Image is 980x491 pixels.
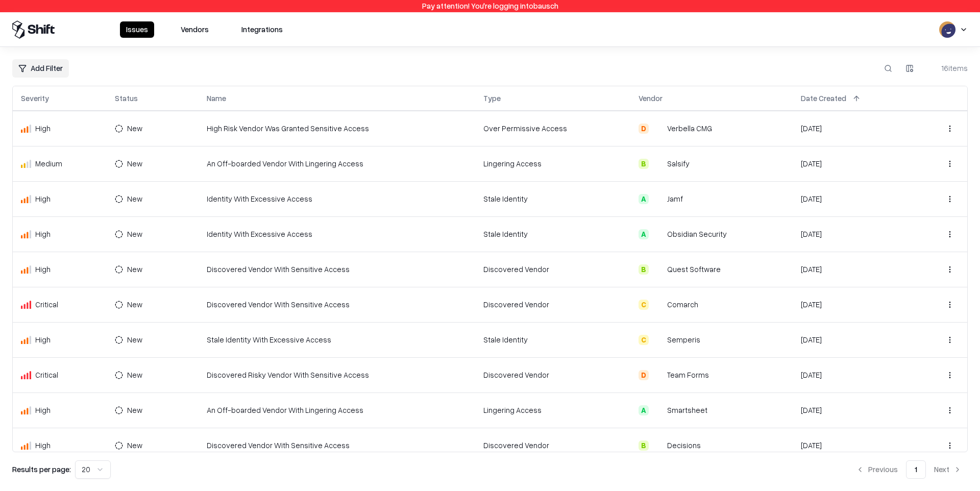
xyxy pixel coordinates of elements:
[653,335,663,345] img: Semperis
[115,191,158,207] button: New
[21,334,99,345] div: High
[21,93,49,104] div: Severity
[115,156,158,172] button: New
[21,405,99,415] div: High
[21,264,99,275] div: High
[793,252,914,287] td: [DATE]
[199,216,475,252] td: Identity With Excessive Access
[475,181,630,216] td: Stale Identity
[653,159,663,169] img: Salsify
[115,226,158,242] button: New
[639,124,649,134] div: D
[127,193,142,204] div: New
[667,123,712,134] div: Verbella CMG
[127,299,142,310] div: New
[21,193,99,204] div: High
[667,334,700,345] div: Semperis
[639,159,649,169] div: B
[115,261,158,278] button: New
[475,322,630,357] td: Stale Identity
[653,264,663,275] img: Quest Software
[475,428,630,463] td: Discovered Vendor
[199,181,475,216] td: Identity With Excessive Access
[127,123,142,134] div: New
[667,229,727,239] div: Obsidian Security
[235,21,289,38] button: Integrations
[483,93,501,104] div: Type
[793,216,914,252] td: [DATE]
[475,392,630,428] td: Lingering Access
[199,322,475,357] td: Stale Identity With Excessive Access
[21,440,99,451] div: High
[639,335,649,345] div: C
[906,460,926,479] button: 1
[115,332,158,348] button: New
[475,357,630,392] td: Discovered Vendor
[127,264,142,275] div: New
[801,93,846,104] div: Date Created
[793,146,914,181] td: [DATE]
[793,287,914,322] td: [DATE]
[127,370,142,380] div: New
[199,392,475,428] td: An Off-boarded Vendor With Lingering Access
[653,300,663,310] img: Comarch
[639,405,649,415] div: A
[127,405,142,415] div: New
[115,297,158,313] button: New
[667,193,683,204] div: Jamf
[639,93,663,104] div: Vendor
[21,123,99,134] div: High
[639,370,649,380] div: D
[115,93,138,104] div: Status
[199,428,475,463] td: Discovered Vendor With Sensitive Access
[127,158,142,169] div: New
[127,334,142,345] div: New
[793,428,914,463] td: [DATE]
[850,460,968,479] nav: pagination
[21,299,99,310] div: Critical
[115,120,158,137] button: New
[475,252,630,287] td: Discovered Vendor
[475,111,630,146] td: Over Permissive Access
[12,59,69,78] button: Add Filter
[793,181,914,216] td: [DATE]
[639,440,649,451] div: B
[667,264,721,275] div: Quest Software
[21,158,99,169] div: Medium
[639,264,649,275] div: B
[199,111,475,146] td: High Risk Vendor Was Granted Sensitive Access
[115,437,158,454] button: New
[653,405,663,415] img: Smartsheet
[793,322,914,357] td: [DATE]
[127,440,142,451] div: New
[475,146,630,181] td: Lingering Access
[653,440,663,451] img: Decisions
[475,287,630,322] td: Discovered Vendor
[127,229,142,239] div: New
[115,367,158,383] button: New
[21,229,99,239] div: High
[199,287,475,322] td: Discovered Vendor With Sensitive Access
[207,93,226,104] div: Name
[120,21,154,38] button: Issues
[653,194,663,204] img: Jamf
[653,229,663,239] img: Obsidian Security
[115,402,158,419] button: New
[199,252,475,287] td: Discovered Vendor With Sensitive Access
[199,146,475,181] td: An Off-boarded Vendor With Lingering Access
[639,300,649,310] div: C
[199,357,475,392] td: Discovered Risky Vendor With Sensitive Access
[12,464,71,475] p: Results per page:
[639,194,649,204] div: A
[667,158,690,169] div: Salsify
[667,440,701,451] div: Decisions
[927,63,968,73] div: 16 items
[793,392,914,428] td: [DATE]
[175,21,215,38] button: Vendors
[21,370,99,380] div: Critical
[667,405,707,415] div: Smartsheet
[653,124,663,134] img: Verbella CMG
[667,299,698,310] div: Comarch
[793,111,914,146] td: [DATE]
[475,216,630,252] td: Stale Identity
